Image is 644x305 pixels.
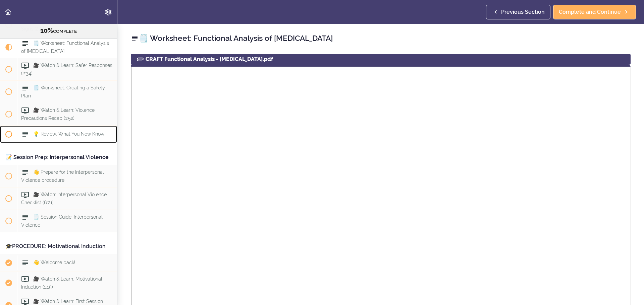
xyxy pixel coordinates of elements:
[4,8,12,16] svg: Back to course curriculum
[21,169,104,182] span: 👋 Prepare for the Interpersonal Violence procedure
[21,214,103,227] span: 🗒️ Session Guide: Interpersonal Violence
[501,8,545,16] span: Previous Section
[104,8,112,16] svg: Settings Menu
[21,107,95,121] span: 🎥 Watch & Learn: Violence Precautions Recap (1:52)
[486,5,550,19] a: Previous Section
[131,54,631,65] div: CRAFT Functional Analysis - [MEDICAL_DATA].pdf
[21,192,107,205] span: 🎥 Watch: Interpersonal Violence Checklist (6:21)
[131,32,631,44] h2: 🗒️ Worksheet: Functional Analysis of [MEDICAL_DATA]
[21,85,105,98] span: 🗒️ Worksheet: Creating a Safety Plan
[559,8,621,16] span: Complete and Continue
[40,26,53,34] span: 10%
[21,276,102,289] span: 🎥 Watch & Learn: Motivational Induction (1:15)
[33,260,75,265] span: 👋 Welcome back!
[553,5,636,19] a: Complete and Continue
[21,41,109,54] span: 🗒️ Worksheet: Functional Analysis of [MEDICAL_DATA]
[33,131,104,137] span: 💡 Review: What You Now Know
[21,63,112,76] span: 🎥 Watch & Learn: Safer Responses (2:34)
[8,26,109,35] div: COMPLETE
